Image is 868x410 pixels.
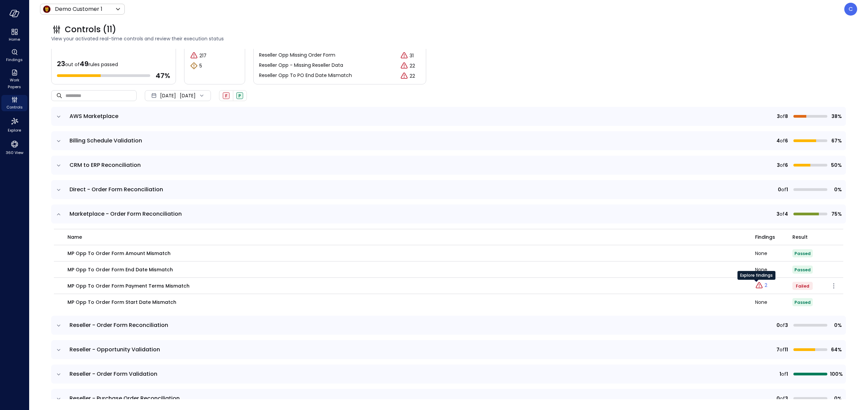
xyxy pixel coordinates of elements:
[259,62,343,70] a: Reseller Opp - Missing Reseller Data
[849,5,853,13] p: C
[259,62,343,69] p: Reseller Opp - Missing Reseller Data
[400,62,408,70] div: Critical
[43,5,51,13] img: Icon
[776,210,780,218] span: 3
[755,300,792,305] div: None
[1,68,27,91] div: Work Papers
[70,161,141,169] span: CRM to ERP Reconciliation
[780,113,785,120] span: of
[70,186,163,193] span: Direct - Order Form Reconciliation
[223,92,230,99] div: Failed
[776,137,780,144] span: 4
[70,370,157,378] span: Reseller - Order Form Validation
[259,72,352,80] a: Reseller Opp To PO End Date Mismatch
[830,210,842,218] span: 75%
[776,395,780,402] span: 0
[70,321,168,329] span: Reseller - Order Form Reconciliation
[776,346,780,353] span: 7
[190,62,198,70] div: Warning
[225,93,228,99] span: F
[65,61,80,68] span: out of
[780,370,781,378] span: 1
[70,210,182,218] span: Marketplace - Order Form Reconciliation
[67,233,82,241] span: name
[737,271,775,280] div: Explore findings
[410,73,415,80] p: 22
[830,161,842,169] span: 50%
[4,77,25,90] span: Work Papers
[785,321,788,329] span: 3
[259,72,352,79] p: Reseller Opp To PO End Date Mismatch
[830,370,842,378] span: 100%
[830,186,842,193] span: 0%
[65,24,116,35] span: Controls (11)
[70,137,142,144] span: Billing Schedule Validation
[55,347,62,353] button: expand row
[796,283,809,289] span: Failed
[8,127,21,134] span: Explore
[794,251,811,256] span: Passed
[6,104,23,111] span: Controls
[780,210,785,218] span: of
[190,52,198,60] div: Critical
[830,395,842,402] span: 0%
[785,113,788,120] span: 8
[67,282,190,290] p: MP Opp To Order Form Payment Terms Mismatch
[67,250,171,257] p: MP Opp To Order Form Amount Mismatch
[70,346,160,353] span: Reseller - Opportunity Validation
[199,62,202,70] p: 5
[55,395,62,402] button: expand row
[1,138,27,157] div: 360 View
[1,95,27,111] div: Controls
[55,162,62,169] button: expand row
[400,72,408,80] div: Critical
[259,52,335,60] a: Reseller Opp Missing Order Form
[780,161,785,169] span: of
[55,187,62,193] button: expand row
[785,161,788,169] span: 6
[55,138,62,144] button: expand row
[786,186,788,193] span: 1
[830,346,842,353] span: 64%
[755,267,792,272] div: None
[160,92,176,99] span: [DATE]
[67,266,173,273] p: MP Opp To Order Form End Date Mismatch
[755,233,775,241] span: Findings
[70,394,180,402] span: Reseller - Purchase Order Reconciliation
[6,56,23,63] span: Findings
[238,93,241,99] span: P
[786,370,788,378] span: 1
[785,210,788,218] span: 4
[781,186,786,193] span: of
[785,137,788,144] span: 6
[156,71,170,80] span: 47 %
[55,371,62,378] button: expand row
[780,137,785,144] span: of
[199,52,206,59] p: 217
[830,113,842,120] span: 38%
[780,346,785,353] span: of
[55,322,62,329] button: expand row
[777,113,780,120] span: 3
[794,299,811,305] span: Passed
[830,321,842,329] span: 0%
[55,113,62,120] button: expand row
[1,27,27,43] div: Home
[780,321,785,329] span: of
[781,370,786,378] span: of
[778,186,781,193] span: 0
[70,112,118,120] span: AWS Marketplace
[88,61,118,68] span: rules passed
[51,35,846,42] span: View your activated real-time controls and review their execution status
[57,59,65,69] span: 23
[765,282,767,289] p: 2
[1,115,27,134] div: Explore
[400,52,408,60] div: Critical
[410,52,414,59] p: 31
[67,298,176,306] p: MP Opp To Order Form Start Date Mismatch
[785,395,788,402] span: 3
[55,5,102,13] p: Demo Customer 1
[6,149,23,156] span: 360 View
[755,285,767,291] a: Explore findings
[55,211,62,218] button: expand row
